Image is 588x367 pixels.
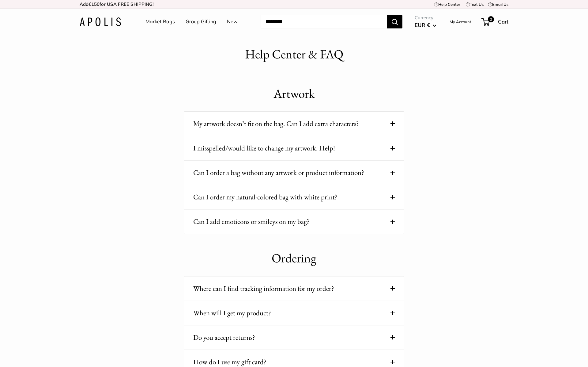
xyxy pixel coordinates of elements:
input: Search... [261,15,387,28]
button: I misspelled/would like to change my artwork. Help! [193,142,395,154]
a: Market Bags [145,17,175,26]
a: 0 Cart [482,17,508,27]
button: Do you accept returns? [193,332,395,343]
button: Can I add emoticons or smileys on my bag? [193,216,395,228]
button: Where can I find tracking information for my order? [193,283,395,295]
button: Search [387,15,402,28]
a: Text Us [466,2,484,7]
img: Apolis [80,17,121,26]
span: Cart [498,18,508,25]
span: Currency [415,13,436,22]
span: 0 [488,16,494,22]
span: EUR € [415,22,430,28]
a: Group Gifting [186,17,216,26]
button: EUR € [415,20,436,30]
button: My artwork doesn’t fit on the bag. Can I add extra characters? [193,118,395,130]
h1: Help Center & FAQ [245,45,343,63]
span: €150 [89,1,100,7]
a: Email Us [488,2,508,7]
h1: Ordering [184,249,404,267]
a: New [227,17,238,26]
h1: Artwork [184,85,404,103]
a: Help Center [434,2,460,7]
button: Can I order my natural-colored bag with white print? [193,191,395,203]
button: When will I get my product? [193,307,395,319]
a: My Account [450,18,471,25]
button: Can I order a bag without any artwork or product information? [193,167,395,179]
